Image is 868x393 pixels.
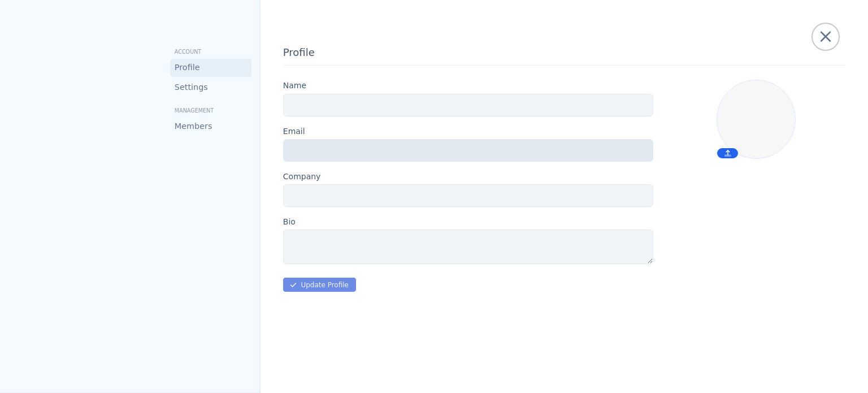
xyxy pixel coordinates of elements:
[283,45,845,66] h4: Profile
[170,59,251,77] li: Profile
[170,104,251,118] li: Management
[283,171,321,183] label: Company
[283,80,306,92] label: Name
[283,126,305,137] label: Email
[170,45,251,59] li: Account
[170,79,251,97] li: Settings
[283,216,296,228] label: Bio
[170,118,251,136] li: Members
